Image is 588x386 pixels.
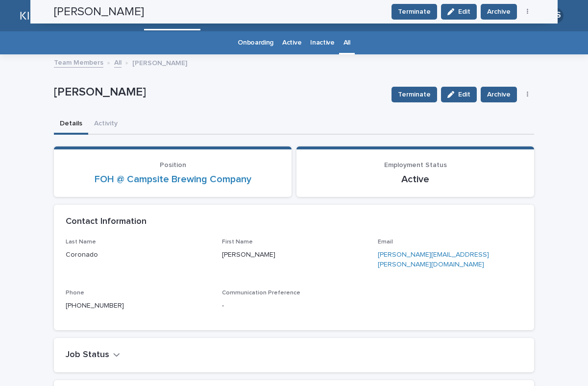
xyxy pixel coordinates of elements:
[282,31,301,54] a: Active
[132,57,187,68] p: [PERSON_NAME]
[88,114,123,135] button: Activity
[222,239,253,245] span: First Name
[310,31,335,54] a: Inactive
[222,290,300,296] span: Communication Preference
[378,251,489,268] a: [PERSON_NAME][EMAIL_ADDRESS][PERSON_NAME][DOMAIN_NAME]
[384,162,447,169] span: Employment Status
[66,302,124,309] a: [PHONE_NUMBER]
[238,31,273,54] a: Onboarding
[54,85,384,99] p: [PERSON_NAME]
[378,239,393,245] span: Email
[95,173,251,185] a: FOH @ Campsite Brewing Company
[160,162,186,169] span: Position
[308,173,522,185] p: Active
[66,217,147,227] h2: Contact Information
[66,350,109,361] h2: Job Status
[66,239,96,245] span: Last Name
[66,350,120,361] button: Job Status
[487,90,511,99] span: Archive
[458,91,470,98] span: Edit
[481,87,517,102] button: Archive
[222,301,367,311] p: -
[54,114,88,135] button: Details
[114,56,122,68] a: All
[54,56,103,68] a: Team Members
[66,290,84,296] span: Phone
[441,87,477,102] button: Edit
[222,250,367,260] p: [PERSON_NAME]
[343,31,350,54] a: All
[392,87,437,102] button: Terminate
[398,90,431,99] span: Terminate
[20,6,98,25] img: lGNCzQTxQVKGkIr0XjOy
[66,250,210,260] p: Coronado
